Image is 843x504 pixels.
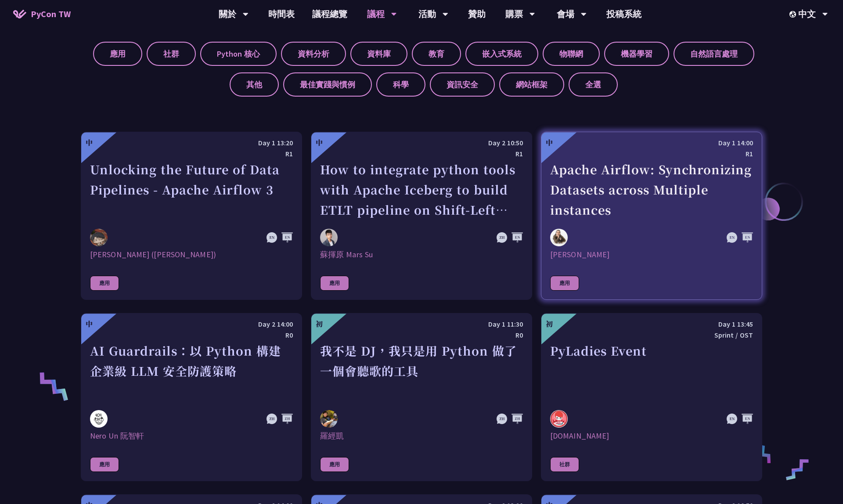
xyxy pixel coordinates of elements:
[147,42,196,66] label: 社群
[81,313,302,481] a: 中 Day 2 14:00 R0 AI Guardrails：以 Python 構建企業級 LLM 安全防護策略 Nero Un 阮智軒 Nero Un 阮智軒 應用
[350,42,407,66] label: 資料庫
[546,319,553,329] div: 初
[546,137,553,148] div: 中
[376,72,425,97] label: 科學
[13,10,26,18] img: Home icon of PyCon TW 2025
[550,319,753,330] div: Day 1 13:45
[320,330,523,341] div: R0
[550,431,753,441] div: [DOMAIN_NAME]
[90,229,108,246] img: 李唯 (Wei Lee)
[320,276,349,291] div: 應用
[90,319,293,330] div: Day 2 14:00
[90,341,293,401] div: AI Guardrails：以 Python 構建企業級 LLM 安全防護策略
[90,330,293,341] div: R0
[90,410,108,428] img: Nero Un 阮智軒
[90,148,293,159] div: R1
[86,137,93,148] div: 中
[281,42,346,66] label: 資料分析
[550,159,753,220] div: Apache Airflow: Synchronizing Datasets across Multiple instances
[550,410,568,428] img: pyladies.tw
[412,42,461,66] label: 教育
[81,132,302,300] a: 中 Day 1 13:20 R1 Unlocking the Future of Data Pipelines - Apache Airflow 3 李唯 (Wei Lee) [PERSON_N...
[320,229,338,246] img: 蘇揮原 Mars Su
[789,11,798,18] img: Locale Icon
[320,410,338,428] img: 羅經凱
[311,132,532,300] a: 中 Day 2 10:50 R1 How to integrate python tools with Apache Iceberg to build ETLT pipeline on Shif...
[316,319,323,329] div: 初
[541,313,762,481] a: 初 Day 1 13:45 Sprint / OST PyLadies Event pyladies.tw [DOMAIN_NAME] 社群
[320,457,349,472] div: 應用
[90,457,119,472] div: 應用
[90,137,293,148] div: Day 1 13:20
[320,341,523,401] div: 我不是 DJ，我只是用 Python 做了一個會聽歌的工具
[550,137,753,148] div: Day 1 14:00
[320,431,523,441] div: 羅經凱
[541,132,762,300] a: 中 Day 1 14:00 R1 Apache Airflow: Synchronizing Datasets across Multiple instances Sebastien Crocq...
[604,42,669,66] label: 機器學習
[550,148,753,159] div: R1
[320,137,523,148] div: Day 2 10:50
[4,3,79,25] a: PyCon TW
[86,319,93,329] div: 中
[90,431,293,441] div: Nero Un 阮智軒
[550,330,753,341] div: Sprint / OST
[550,341,753,401] div: PyLadies Event
[93,42,142,66] label: 應用
[674,42,754,66] label: 自然語言處理
[320,319,523,330] div: Day 1 11:30
[569,72,618,97] label: 全選
[550,229,568,246] img: Sebastien Crocquevieille
[320,148,523,159] div: R1
[90,276,119,291] div: 應用
[320,159,523,220] div: How to integrate python tools with Apache Iceberg to build ETLT pipeline on Shift-Left Architecture
[465,42,538,66] label: 嵌入式系統
[550,457,579,472] div: 社群
[543,42,600,66] label: 物聯網
[550,276,579,291] div: 應用
[320,249,523,260] div: 蘇揮原 Mars Su
[283,72,372,97] label: 最佳實踐與慣例
[90,249,293,260] div: [PERSON_NAME] ([PERSON_NAME])
[90,159,293,220] div: Unlocking the Future of Data Pipelines - Apache Airflow 3
[430,72,495,97] label: 資訊安全
[311,313,532,481] a: 初 Day 1 11:30 R0 我不是 DJ，我只是用 Python 做了一個會聽歌的工具 羅經凱 羅經凱 應用
[230,72,279,97] label: 其他
[200,42,277,66] label: Python 核心
[31,7,71,21] span: PyCon TW
[316,137,323,148] div: 中
[499,72,564,97] label: 網站框架
[550,249,753,260] div: [PERSON_NAME]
